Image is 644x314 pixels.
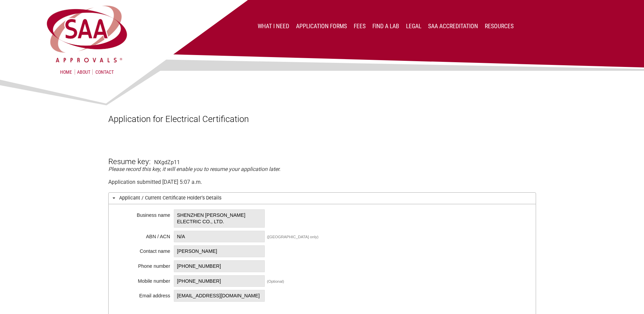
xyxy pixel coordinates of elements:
[75,69,93,75] a: About
[174,231,265,243] span: N/A
[296,23,347,30] a: Application Forms
[174,290,265,302] span: [EMAIL_ADDRESS][DOMAIN_NAME]
[119,291,170,298] div: Email address
[119,210,170,217] div: Business name
[267,279,284,283] div: (Optional)
[95,69,114,75] a: Contact
[354,23,366,30] a: Fees
[119,232,170,239] div: ABN / ACN
[119,261,170,268] div: Phone number
[174,209,265,227] span: SHENZHEN [PERSON_NAME] ELECTRIC CO., LTD.
[406,23,421,30] a: Legal
[108,166,280,172] em: Please record this key, it will enable you to resume your application later.
[428,23,478,30] a: SAA Accreditation
[108,179,536,185] div: Application submitted [DATE] 5:07 a.m.
[108,192,536,204] h3: Applicant / Current Certificate Holder’s Details
[108,114,536,124] h1: Application for Electrical Certification
[174,260,265,272] span: [PHONE_NUMBER]
[372,23,399,30] a: Find a lab
[119,276,170,283] div: Mobile number
[174,275,265,287] span: [PHONE_NUMBER]
[119,246,170,253] div: Contact name
[174,245,265,257] span: [PERSON_NAME]
[267,235,318,239] div: ([GEOGRAPHIC_DATA] only)
[258,23,289,30] a: What I Need
[154,159,180,165] div: NXgdZp11
[108,145,151,166] h3: Resume key:
[45,4,129,64] img: SAA Approvals
[60,69,72,75] a: Home
[485,23,514,30] a: Resources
